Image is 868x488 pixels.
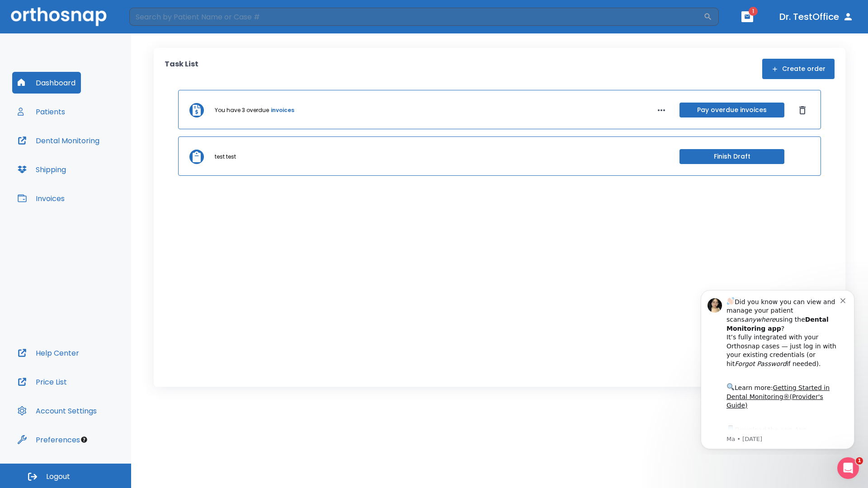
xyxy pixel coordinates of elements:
[215,153,236,161] p: test test
[271,106,294,114] a: invoices
[80,436,88,444] div: Tooltip anchor
[39,153,153,161] p: Message from Ma, sent 5w ago
[12,72,81,94] button: Dashboard
[165,59,198,79] p: Task List
[12,101,71,122] button: Patients
[856,457,863,465] span: 1
[776,9,857,25] button: Dr. TestOffice
[12,342,85,364] button: Help Center
[215,106,269,114] p: You have 3 overdue
[39,144,120,160] a: App Store
[12,130,105,151] button: Dental Monitoring
[12,188,70,209] button: Invoices
[153,14,160,21] button: Dismiss notification
[11,7,107,26] img: Orthosnap
[39,142,153,188] div: Download the app: | ​ Let us know if you need help getting started!
[679,149,784,164] button: Finish Draft
[12,400,102,422] button: Account Settings
[46,472,70,482] span: Logout
[687,282,868,455] iframe: Intercom notifications message
[795,103,810,117] button: Dismiss
[762,59,835,79] button: Create order
[12,159,71,180] button: Shipping
[679,103,784,117] button: Pay overdue invoices
[129,8,703,26] input: Search by Patient Name or Case #
[12,371,72,393] button: Price List
[749,7,758,16] span: 1
[837,457,859,479] iframe: Intercom live chat
[12,429,85,450] button: Preferences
